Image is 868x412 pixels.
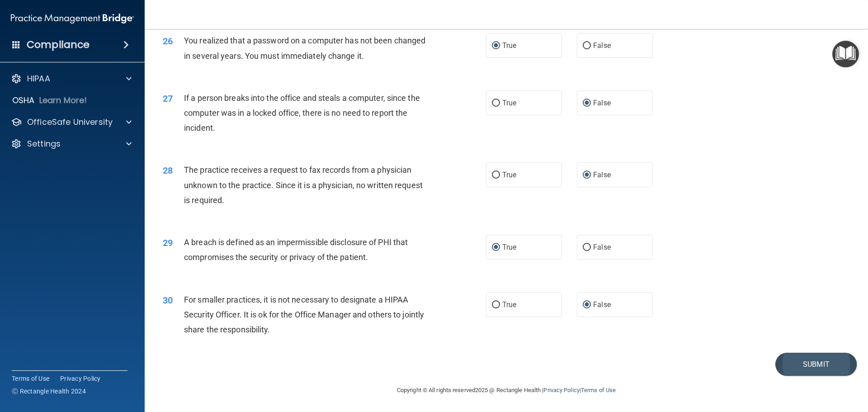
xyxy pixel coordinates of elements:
[502,41,516,50] span: True
[163,93,173,104] span: 27
[27,38,90,51] h4: Compliance
[163,165,173,176] span: 28
[492,244,500,251] input: True
[583,302,591,308] input: False
[11,138,132,149] a: Settings
[492,172,500,179] input: True
[583,43,591,49] input: False
[12,387,86,396] span: Ⓒ Rectangle Health 2024
[11,73,132,84] a: HIPAA
[502,99,516,107] span: True
[27,117,113,128] p: OfficeSafe University
[581,387,616,393] a: Terms of Use
[60,374,101,383] a: Privacy Policy
[492,302,500,308] input: True
[184,165,423,204] span: The practice receives a request to fax records from a physician unknown to the practice. Since it...
[12,95,35,106] p: OSHA
[543,387,579,393] a: Privacy Policy
[502,170,516,179] span: True
[12,374,49,383] a: Terms of Use
[11,9,134,28] img: PMB logo
[593,41,611,50] span: False
[593,243,611,251] span: False
[583,244,591,251] input: False
[27,138,61,149] p: Settings
[39,95,87,106] p: Learn More!
[492,100,500,107] input: True
[593,300,611,309] span: False
[184,237,408,262] span: A breach is defined as an impermissible disclosure of PHI that compromises the security or privac...
[823,350,857,384] iframe: Drift Widget Chat Controller
[11,117,132,128] a: OfficeSafe University
[593,170,611,179] span: False
[583,100,591,107] input: False
[775,353,857,376] button: Submit
[163,295,173,306] span: 30
[184,36,425,60] span: You realized that a password on a computer has not been changed in several years. You must immedi...
[163,237,173,248] span: 29
[502,300,516,309] span: True
[27,73,50,84] p: HIPAA
[492,43,500,49] input: True
[832,41,859,67] button: Open Resource Center
[163,36,173,47] span: 26
[184,93,420,133] span: If a person breaks into the office and steals a computer, since the computer was in a locked offi...
[502,243,516,251] span: True
[341,376,671,405] div: Copyright © All rights reserved 2025 @ Rectangle Health | |
[583,172,591,179] input: False
[184,295,424,334] span: For smaller practices, it is not necessary to designate a HIPAA Security Officer. It is ok for th...
[593,99,611,107] span: False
